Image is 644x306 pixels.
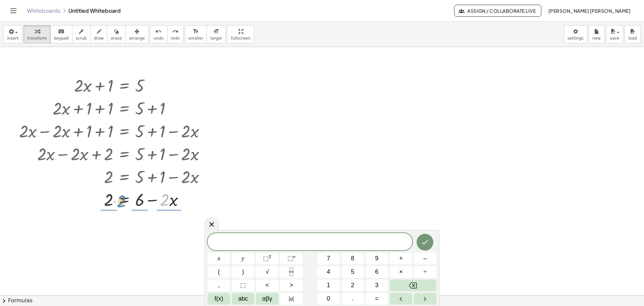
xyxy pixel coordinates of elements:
sup: 2 [269,254,271,259]
button: [PERSON_NAME] [PERSON_NAME] [543,5,636,17]
span: transform [27,36,47,41]
button: Greater than [280,279,303,291]
span: – [423,254,427,263]
span: larger [210,36,222,41]
button: y [232,253,254,264]
span: smaller [189,36,203,41]
span: redo [171,36,180,41]
span: undo [154,36,164,41]
button: ( [208,266,230,278]
button: draw [90,25,108,43]
i: undo [155,28,162,36]
button: settings [564,25,587,43]
button: Superscript [280,253,303,264]
span: y [242,254,245,263]
span: ) [242,267,244,276]
span: draw [94,36,104,41]
span: keypad [54,36,69,41]
span: = [375,294,379,303]
button: Toggle navigation [8,5,19,16]
button: arrange [125,25,149,43]
button: Right arrow [414,293,436,305]
button: format_sizesmaller [185,25,207,43]
span: x [218,254,220,263]
span: ⬚ [240,281,246,290]
button: Square root [256,266,278,278]
span: | [289,295,290,302]
span: αβγ [262,294,272,303]
button: scrub [72,25,91,43]
a: Whiteboards [27,7,60,14]
button: Functions [208,293,230,305]
button: format_sizelarger [207,25,226,43]
span: arrange [129,36,145,41]
button: 7 [317,253,340,264]
button: fullscreen [227,25,254,43]
span: | [293,295,294,302]
span: √ [266,267,269,276]
button: Fraction [280,266,303,278]
span: 5 [351,267,354,276]
button: Squared [256,253,278,264]
sup: n [293,254,296,259]
button: , [208,279,230,291]
button: 3 [366,279,388,291]
button: Backspace [390,279,436,291]
span: 4 [327,267,330,276]
button: Minus [414,253,436,264]
span: erase [111,36,122,41]
button: 4 [317,266,340,278]
span: settings [568,36,584,41]
button: Assign / Collaborate Live [454,5,542,17]
button: Less than [256,279,278,291]
span: 7 [327,254,330,263]
span: ( [218,267,220,276]
span: 0 [327,294,330,303]
button: 5 [341,266,364,278]
button: 1 [317,279,340,291]
button: erase [107,25,125,43]
span: 6 [375,267,378,276]
span: ⬚ [287,255,293,262]
span: . [352,294,354,303]
span: f(x) [215,294,223,303]
button: 8 [341,253,364,264]
button: new [589,25,605,43]
span: ⬚ [263,255,269,262]
span: < [265,281,269,290]
button: Absolute value [280,293,303,305]
button: Left arrow [390,293,412,305]
span: fullscreen [231,36,250,41]
span: load [628,36,637,41]
button: Times [390,266,412,278]
button: transform [23,25,51,43]
span: × [399,267,403,276]
button: undoundo [150,25,167,43]
button: Placeholder [232,279,254,291]
button: keyboardkeypad [50,25,72,43]
span: scrub [76,36,87,41]
span: 3 [375,281,378,290]
button: 2 [341,279,364,291]
span: save [610,36,619,41]
button: Greek alphabet [256,293,278,305]
button: Equals [366,293,388,305]
span: , [218,281,220,290]
button: Done [417,234,433,251]
i: keyboard [58,28,64,36]
button: 0 [317,293,340,305]
button: insert [3,25,22,43]
span: a [289,294,294,303]
button: redoredo [167,25,183,43]
i: format_size [213,28,219,36]
span: + [399,254,403,263]
span: insert [7,36,18,41]
span: ÷ [424,267,427,276]
button: Divide [414,266,436,278]
button: 9 [366,253,388,264]
span: Assign / Collaborate Live [460,8,536,14]
span: 2 [351,281,354,290]
i: redo [172,28,178,36]
button: save [606,25,623,43]
button: load [625,25,641,43]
